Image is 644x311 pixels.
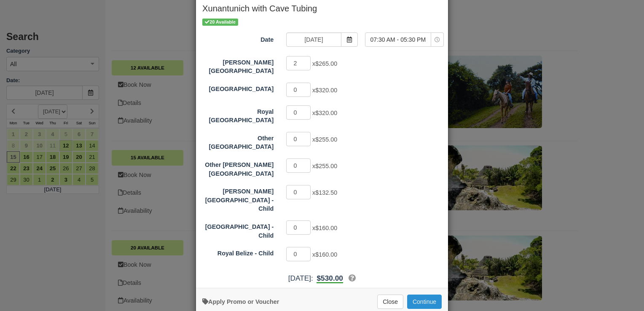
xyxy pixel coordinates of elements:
[286,158,311,173] input: Other Hopkins Area Resort
[315,163,337,169] span: $255.00
[312,136,337,143] span: x
[196,131,280,151] label: Other Placencia Area Resort
[196,82,280,94] label: Thatch Caye Resort
[196,158,280,178] label: Other Hopkins Area Resort
[312,87,337,94] span: x
[312,60,337,67] span: x
[315,251,337,258] span: $160.00
[312,225,337,231] span: x
[315,136,337,143] span: $255.00
[315,60,337,67] span: $265.00
[196,55,280,75] label: Hopkins Bay Resort
[365,35,431,44] span: 07:30 AM - 05:30 PM
[377,295,403,309] button: Close
[315,87,337,94] span: $320.00
[315,110,337,116] span: $320.00
[312,251,337,258] span: x
[196,32,280,44] label: Date
[286,83,311,97] input: Thatch Caye Resort
[286,247,311,261] input: Royal Belize - Child
[315,189,337,196] span: $132.50
[286,105,311,120] input: Royal Belize
[196,184,280,213] label: Hopkins Bay Resort - Child
[286,185,311,199] input: Hopkins Bay Resort - Child
[196,273,448,284] div: [DATE]:
[317,274,343,282] span: $530.00
[286,56,311,70] input: Hopkins Bay Resort
[202,298,279,305] a: Apply Voucher
[196,220,280,240] label: Thatch Caye Resort - Child
[196,246,280,258] label: Royal Belize - Child
[315,225,337,231] span: $160.00
[286,132,311,146] input: Other Placencia Area Resort
[407,295,442,309] button: Add to Booking
[312,189,337,196] span: x
[312,110,337,116] span: x
[202,19,238,26] span: 20 Available
[196,105,280,125] label: Royal Belize
[286,220,311,235] input: Thatch Caye Resort - Child
[312,163,337,169] span: x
